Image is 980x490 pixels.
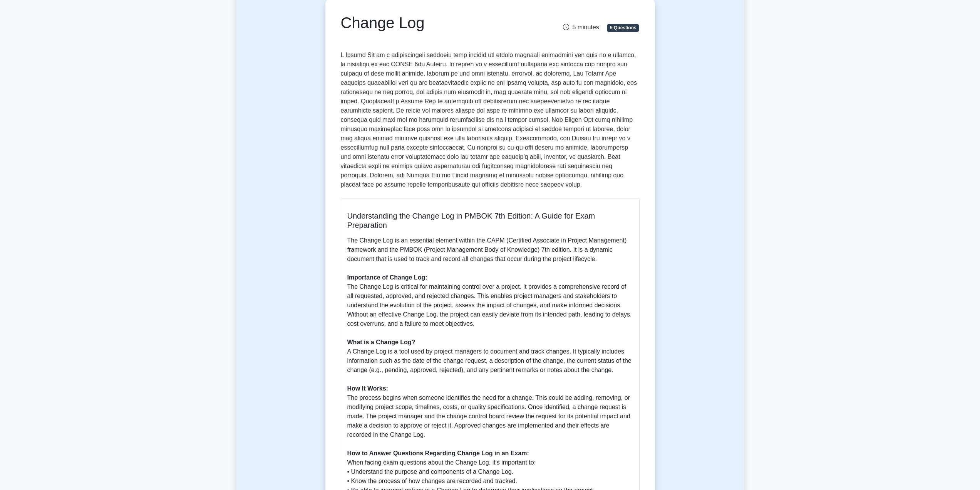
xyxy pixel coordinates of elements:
h1: Change Log [341,13,537,32]
span: 5 Questions [607,24,639,32]
b: What is a Change Log? [347,339,415,345]
b: How It Works: [347,385,388,392]
p: L Ipsumd Sit am c adipiscingeli seddoeiu temp incidid utl etdolo magnaali enimadmini ven quis no ... [341,51,640,192]
b: Importance of Change Log: [347,274,427,281]
h5: Understanding the Change Log in PMBOK 7th Edition: A Guide for Exam Preparation [347,211,633,230]
b: How to Answer Questions Regarding Change Log in an Exam: [347,450,529,456]
span: 5 minutes [563,24,599,30]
